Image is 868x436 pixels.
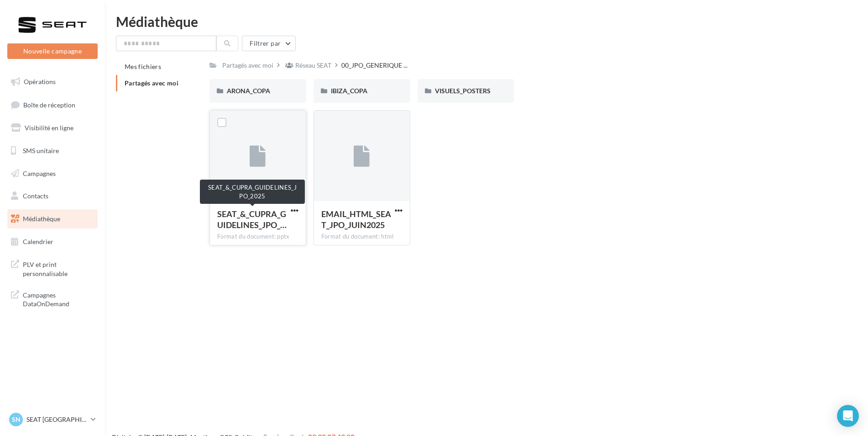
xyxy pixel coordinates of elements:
[435,87,491,95] span: VISUELS_POSTERS
[222,61,273,70] div: Partagés avec moi
[217,209,287,230] span: SEAT_&_CUPRA_GUIDELINES_JPO_2025
[23,101,75,108] span: Boîte de réception
[217,233,298,241] div: Format du document: pptx
[5,118,99,138] a: Visibilité en ligne
[23,192,48,200] span: Contacts
[341,61,408,70] span: 00_JPO_GENERIQUE ...
[7,411,98,428] a: SN SEAT [GEOGRAPHIC_DATA]
[200,180,305,204] div: SEAT_&_CUPRA_GUIDELINES_JPO_2025
[23,238,53,245] span: Calendrier
[23,215,60,223] span: Médiathèque
[5,141,99,160] a: SMS unitaire
[5,72,99,91] a: Opérations
[837,405,859,427] div: Open Intercom Messenger
[227,87,270,95] span: ARONA_COPA
[5,209,99,229] a: Médiathèque
[23,258,94,278] span: PLV et print personnalisable
[125,79,178,87] span: Partagés avec moi
[7,43,98,59] button: Nouvelle campagne
[5,95,99,115] a: Boîte de réception
[23,169,56,177] span: Campagnes
[5,186,99,206] a: Contacts
[24,78,56,85] span: Opérations
[23,147,59,154] span: SMS unitaire
[116,15,857,28] div: Médiathèque
[5,285,99,312] a: Campagnes DataOnDemand
[12,415,21,424] span: SN
[242,36,296,51] button: Filtrer par
[5,164,99,183] a: Campagnes
[26,415,87,424] p: SEAT [GEOGRAPHIC_DATA]
[295,61,331,70] div: Réseau SEAT
[5,232,99,251] a: Calendrier
[125,63,161,70] span: Mes fichiers
[321,209,391,230] span: EMAIL_HTML_SEAT_JPO_JUIN2025
[25,124,73,132] span: Visibilité en ligne
[5,255,99,282] a: PLV et print personnalisable
[23,289,94,308] span: Campagnes DataOnDemand
[321,233,403,241] div: Format du document: html
[331,87,367,95] span: IBIZA_COPA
